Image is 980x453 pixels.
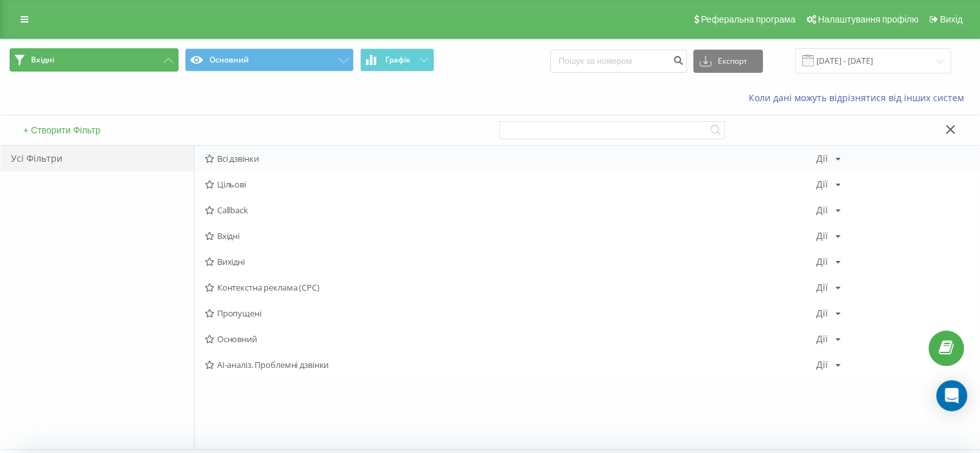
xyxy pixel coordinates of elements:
button: Експорт [693,50,763,73]
div: Дії [816,154,828,163]
span: Всі дзвінки [205,154,816,163]
span: Цільові [205,180,816,189]
div: Усі Фільтри [1,146,194,171]
div: Дії [816,257,828,266]
span: Налаштування профілю [818,14,918,24]
span: AI-аналіз. Проблемні дзвінки [205,360,816,369]
span: Основний [205,334,816,343]
span: Callback [205,206,816,215]
div: Дії [816,180,828,189]
button: Графік [360,48,434,72]
div: Дії [816,360,828,369]
span: Вихідні [205,257,816,266]
button: Основний [185,48,354,72]
a: Коли дані можуть відрізнятися вiд інших систем [749,92,970,104]
div: Open Intercom Messenger [936,380,967,411]
span: Вихід [940,14,963,24]
span: Вхідні [205,231,816,240]
span: Графік [385,55,410,64]
div: Дії [816,283,828,292]
div: Дії [816,334,828,343]
button: Вхідні [10,48,178,72]
input: Пошук за номером [550,50,687,73]
span: Вхідні [31,55,54,65]
span: Пропущені [205,309,816,318]
div: Дії [816,206,828,215]
div: Дії [816,309,828,318]
span: Реферальна програма [701,14,796,24]
div: Дії [816,231,828,240]
button: + Створити Фільтр [19,124,104,136]
span: Контекстна реклама (CPC) [205,283,816,292]
button: Закрити [941,124,960,137]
